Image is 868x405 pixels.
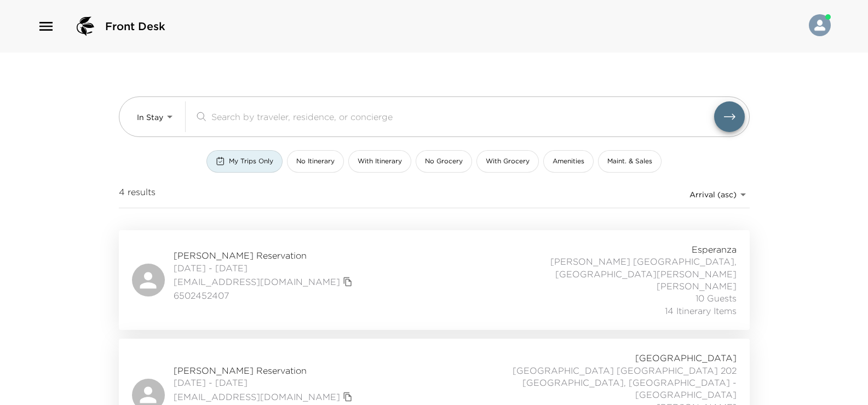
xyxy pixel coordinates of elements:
[495,255,737,280] span: [PERSON_NAME] [GEOGRAPHIC_DATA], [GEOGRAPHIC_DATA][PERSON_NAME]
[72,13,99,39] img: logo
[340,274,355,289] button: copy primary member email
[174,276,340,288] a: [EMAIL_ADDRESS][DOMAIN_NAME]
[495,364,737,401] span: [GEOGRAPHIC_DATA] [GEOGRAPHIC_DATA] 202 [GEOGRAPHIC_DATA], [GEOGRAPHIC_DATA] - [GEOGRAPHIC_DATA]
[486,157,530,166] span: With Grocery
[287,150,344,173] button: No Itinerary
[174,377,355,389] span: [DATE] - [DATE]
[174,249,355,261] span: [PERSON_NAME] Reservation
[476,150,539,173] button: With Grocery
[105,19,165,34] span: Front Desk
[657,280,737,292] span: [PERSON_NAME]
[348,150,411,173] button: With Itinerary
[174,262,355,274] span: [DATE] - [DATE]
[229,157,273,166] span: My Trips Only
[543,150,594,173] button: Amenities
[206,150,283,173] button: My Trips Only
[425,157,463,166] span: No Grocery
[340,389,355,404] button: copy primary member email
[598,150,662,173] button: Maint. & Sales
[689,190,737,199] span: Arrival (asc)
[174,289,355,301] span: 6502452407
[174,364,355,377] span: [PERSON_NAME] Reservation
[137,112,163,122] span: In Stay
[296,157,335,166] span: No Itinerary
[635,352,737,364] span: [GEOGRAPHIC_DATA]
[119,186,156,203] span: 4 results
[553,157,584,166] span: Amenities
[665,305,737,317] span: 14 Itinerary Items
[809,14,831,36] img: User
[174,391,340,403] a: [EMAIL_ADDRESS][DOMAIN_NAME]
[416,150,472,173] button: No Grocery
[607,157,652,166] span: Maint. & Sales
[119,230,750,330] a: [PERSON_NAME] Reservation[DATE] - [DATE][EMAIL_ADDRESS][DOMAIN_NAME]copy primary member email6502...
[211,110,714,123] input: Search by traveler, residence, or concierge
[695,292,737,304] span: 10 Guests
[358,157,402,166] span: With Itinerary
[692,243,737,255] span: Esperanza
